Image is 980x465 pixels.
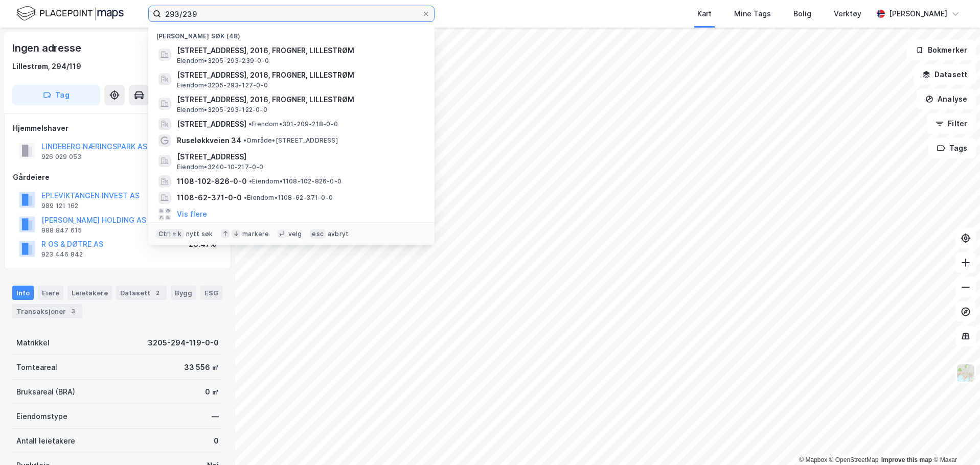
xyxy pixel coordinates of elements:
div: Matrikkel [16,337,50,349]
div: ESG [200,286,222,300]
img: logo.f888ab2527a4732fd821a326f86c7f29.svg [16,5,124,22]
div: Hjemmelshaver [13,122,222,134]
span: Eiendom • 1108-102-826-0-0 [249,177,341,185]
div: 3205-294-119-0-0 [148,337,219,349]
div: 0 ㎡ [205,386,219,398]
div: Bygg [171,286,196,300]
div: Ctrl + k [156,229,184,239]
div: 33 556 ㎡ [184,361,219,374]
div: 2 [152,288,163,298]
div: 988 847 615 [41,226,82,235]
div: Bolig [793,8,811,20]
a: Improve this map [881,456,932,463]
span: [STREET_ADDRESS], 2016, FROGNER, LILLESTRØM [177,94,422,106]
span: 1108-62-371-0-0 [177,192,242,204]
div: Datasett [116,286,167,300]
div: avbryt [328,230,349,238]
button: Tag [12,85,100,105]
div: Bruksareal (BRA) [16,386,75,398]
span: Område • [STREET_ADDRESS] [243,136,338,145]
span: Ruseløkkveien 34 [177,134,241,147]
div: Antall leietakere [16,435,75,447]
div: Eiendomstype [16,410,67,423]
div: Info [12,286,34,300]
div: Leietakere [67,286,112,300]
span: [STREET_ADDRESS], 2016, FROGNER, LILLESTRØM [177,69,422,81]
div: Lillestrøm, 294/119 [12,60,81,73]
div: 923 446 842 [41,250,83,259]
div: 0 [214,435,219,447]
button: Vis flere [177,208,207,220]
div: Transaksjoner [12,304,82,318]
div: Mine Tags [734,8,771,20]
button: Bokmerker [907,40,976,60]
span: • [249,177,252,185]
div: 926 029 053 [41,153,81,161]
div: Verktøy [834,8,861,20]
input: Søk på adresse, matrikkel, gårdeiere, leietakere eller personer [161,6,422,21]
div: Ingen adresse [12,40,83,56]
span: Eiendom • 1108-62-371-0-0 [244,194,333,202]
button: Tags [928,138,976,158]
div: esc [310,229,326,239]
span: Eiendom • 3240-10-217-0-0 [177,163,264,171]
div: — [212,410,219,423]
button: Filter [927,113,976,134]
iframe: Chat Widget [929,416,980,465]
div: velg [288,230,302,238]
div: Kontrollprogram for chat [929,416,980,465]
img: Z [956,363,975,383]
button: Datasett [914,64,976,85]
div: markere [242,230,269,238]
span: Eiendom • 3205-293-122-0-0 [177,106,267,114]
span: • [243,136,246,144]
span: • [244,194,247,201]
div: Kart [697,8,712,20]
span: [STREET_ADDRESS], 2016, FROGNER, LILLESTRØM [177,44,422,57]
button: Analyse [917,89,976,109]
span: [STREET_ADDRESS] [177,151,422,163]
a: OpenStreetMap [829,456,879,463]
div: Tomteareal [16,361,57,374]
span: Eiendom • 301-209-218-0-0 [248,120,338,128]
a: Mapbox [799,456,827,463]
div: nytt søk [186,230,213,238]
div: [PERSON_NAME] [889,8,947,20]
span: Eiendom • 3205-293-239-0-0 [177,57,269,65]
div: 989 121 162 [41,202,78,210]
span: [STREET_ADDRESS] [177,118,246,130]
div: [PERSON_NAME] søk (48) [148,24,435,42]
div: 3 [68,306,78,316]
span: 1108-102-826-0-0 [177,175,247,188]
span: Eiendom • 3205-293-127-0-0 [177,81,268,89]
div: Eiere [38,286,63,300]
div: Gårdeiere [13,171,222,183]
span: • [248,120,252,128]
